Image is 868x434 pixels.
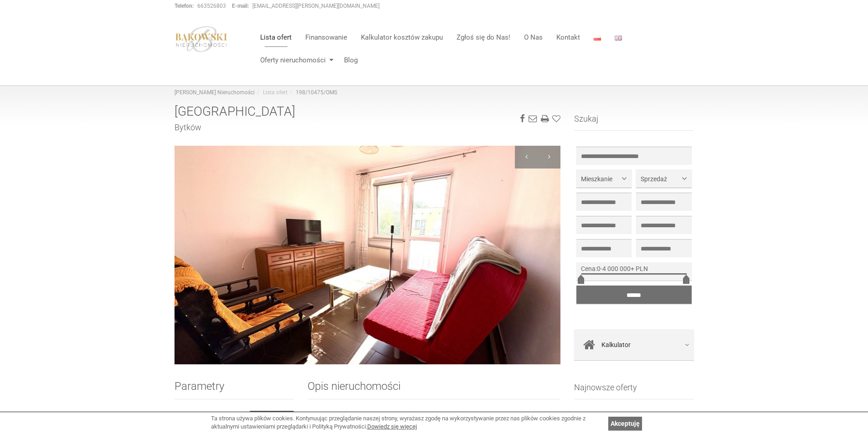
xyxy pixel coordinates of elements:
[175,89,255,96] a: [PERSON_NAME] Nieruchomości
[576,169,632,188] button: Mieszkanie
[197,3,226,9] a: 663526803
[550,28,587,46] a: Kontakt
[250,411,294,423] span: 193 000 PLN
[594,36,601,41] img: Polski
[175,380,294,399] h2: Parametry
[581,265,597,272] span: Cena:
[175,123,561,132] h2: Bytków
[354,28,450,46] a: Kalkulator kosztów zakupu
[253,51,337,69] a: Oferty nieruchomości
[253,28,298,46] a: Lista ofert
[255,89,288,97] li: Lista ofert
[576,262,692,281] div: -
[296,89,337,96] a: 198/10475/OMS
[574,114,694,131] h3: Szukaj
[367,423,417,430] a: Dowiedz się więcej
[175,26,228,52] img: logo
[175,146,561,364] img: Mieszkanie Sprzedaż Siemianowice Śląskie Bytków
[602,265,648,272] span: 4 000 000+ PLN
[608,417,642,430] a: Akceptuję
[308,380,560,399] h2: Opis nieruchomości
[581,174,620,184] span: Mieszkanie
[636,169,691,188] button: Sprzedaż
[298,28,354,46] a: Finansowanie
[597,265,601,272] span: 0
[337,51,358,69] a: Blog
[574,383,694,399] h3: Najnowsze oferty
[175,3,194,9] strong: Telefon:
[175,411,190,420] dt: Cena
[232,3,249,9] strong: E-mail:
[252,3,380,9] a: [EMAIL_ADDRESS][PERSON_NAME][DOMAIN_NAME]
[517,28,550,46] a: O Nas
[450,28,517,46] a: Zgłoś się do Nas!
[175,105,561,119] h1: [GEOGRAPHIC_DATA]
[211,414,604,431] div: Ta strona używa plików cookies. Kontynuując przeglądanie naszej strony, wyrażasz zgodę na wykorzy...
[615,36,622,41] img: English
[601,338,631,351] span: Kalkulator
[641,174,680,184] span: Sprzedaż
